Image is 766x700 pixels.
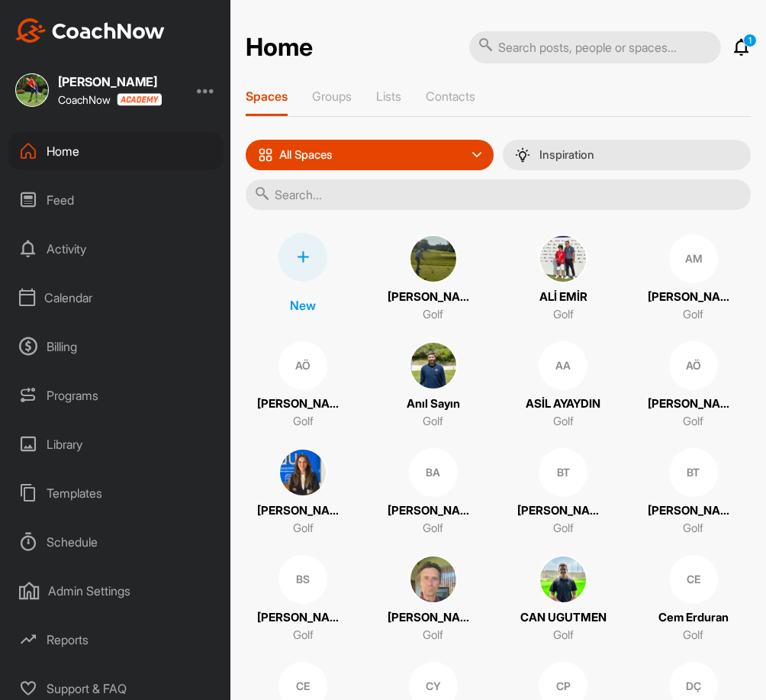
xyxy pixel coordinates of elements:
[506,233,621,324] a: ALİ EMİRGolf
[469,31,721,63] input: Search posts, people or spaces...
[669,448,718,497] div: BT
[376,447,491,538] a: BA[PERSON_NAME]Golf
[539,149,594,161] p: Inspiration
[376,233,491,324] a: [PERSON_NAME] PİNOGolf
[278,448,327,497] img: square_75adb55c51bea6cfb75932284a473e56.jpg
[407,395,460,413] p: Anıl Sayın
[388,502,479,520] p: [PERSON_NAME]
[8,279,224,317] div: Calendar
[258,147,273,163] img: icon
[553,413,574,431] p: Golf
[506,553,621,645] a: CAN UGUTMENGolf
[388,609,479,627] p: [PERSON_NAME]
[8,523,224,561] div: Schedule
[246,33,313,63] h2: Home
[648,502,739,520] p: [PERSON_NAME]
[8,376,224,415] div: Programs
[8,327,224,366] div: Billing
[279,149,333,161] p: All Spaces
[526,395,600,413] p: ASİL AYAYDIN
[517,502,609,520] p: [PERSON_NAME]
[669,234,718,283] div: AM
[658,609,729,627] p: Cem Erduran
[520,609,607,627] p: CAN UGUTMEN
[553,627,574,644] p: Golf
[312,89,352,104] p: Groups
[8,474,224,512] div: Templates
[376,553,491,645] a: [PERSON_NAME]Golf
[506,447,621,538] a: BT[PERSON_NAME]Golf
[58,93,162,106] div: CoachNow
[515,147,530,163] img: menuIcon
[8,621,224,659] div: Reports
[683,627,703,644] p: Golf
[257,502,349,520] p: [PERSON_NAME]
[669,341,718,390] div: AÖ
[553,520,574,537] p: Golf
[246,340,361,431] a: AÖ[PERSON_NAME]Golf
[409,234,458,283] img: square_9b2ae2498444f39eb531b603d1134f37.jpg
[246,553,361,645] a: BS[PERSON_NAME]Golf
[278,341,327,390] div: AÖ
[15,73,49,107] img: square_0221d115ea49f605d8705f6c24cfd99a.jpg
[8,230,224,268] div: Activity
[553,306,574,324] p: Golf
[539,234,587,283] img: square_6c122054b599e1b1c8eebe54d3fa14a5.jpg
[376,340,491,431] a: Anıl SayınGolf
[117,93,162,106] img: CoachNow acadmey
[293,413,314,431] p: Golf
[8,425,224,463] div: Library
[8,572,224,610] div: Admin Settings
[423,520,443,537] p: Golf
[15,18,165,43] img: CoachNow
[290,296,316,315] p: New
[539,289,587,306] p: ALİ EMİR
[683,306,703,324] p: Golf
[636,340,752,431] a: AÖ[PERSON_NAME]Golf
[58,76,162,88] div: [PERSON_NAME]
[409,448,458,497] div: BA
[8,132,224,170] div: Home
[423,306,443,324] p: Golf
[648,289,739,306] p: [PERSON_NAME]
[426,89,475,104] p: Contacts
[539,555,587,604] img: square_b0798eb206710a3a9a42d5c23c625877.jpg
[636,447,752,538] a: BT[PERSON_NAME]Golf
[246,179,751,210] input: Search...
[293,520,314,537] p: Golf
[409,341,458,390] img: square_9586089d7e11ec01d9bb61086f6e34e5.jpg
[683,413,703,431] p: Golf
[8,181,224,219] div: Feed
[257,609,349,627] p: [PERSON_NAME]
[636,553,752,645] a: CECem ErduranGolf
[278,555,327,604] div: BS
[669,555,718,604] div: CE
[636,233,752,324] a: AM[PERSON_NAME]Golf
[388,289,479,306] p: [PERSON_NAME] PİNO
[257,395,349,413] p: [PERSON_NAME]
[539,341,587,390] div: AA
[506,340,621,431] a: AAASİL AYAYDINGolf
[539,448,587,497] div: BT
[246,89,288,104] p: Spaces
[423,627,443,644] p: Golf
[409,555,458,604] img: square_bf807e06f1735ee41186e7abf7236151.jpg
[293,627,314,644] p: Golf
[648,395,739,413] p: [PERSON_NAME]
[423,413,443,431] p: Golf
[376,89,401,104] p: Lists
[683,520,703,537] p: Golf
[743,34,757,47] p: 1
[246,447,361,538] a: [PERSON_NAME]Golf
